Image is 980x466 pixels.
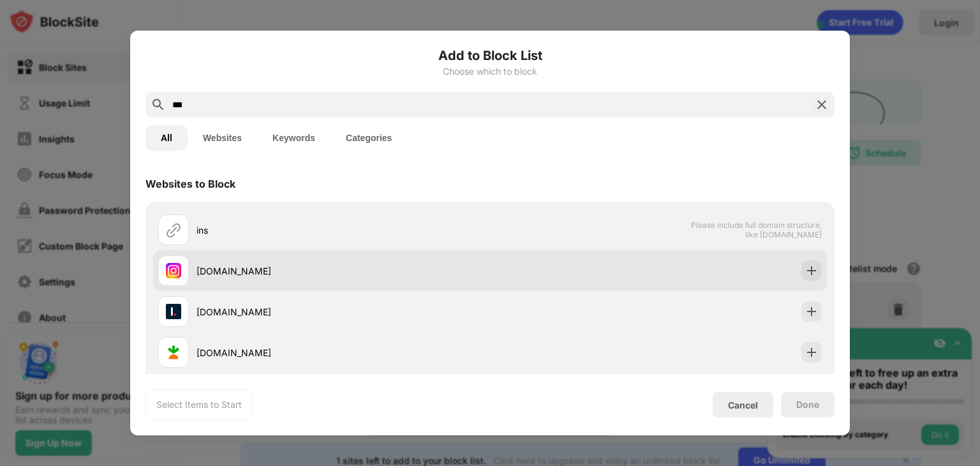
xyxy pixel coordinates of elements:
div: Cancel [728,400,758,410]
div: [DOMAIN_NAME] [197,346,490,359]
div: [DOMAIN_NAME] [197,264,490,278]
img: favicons [166,345,181,360]
div: Choose which to block [145,66,835,77]
div: ins [197,223,490,237]
span: Please include full domain structure, like [DOMAIN_NAME] [690,220,822,239]
img: favicons [166,304,181,319]
h6: Add to Block List [145,46,835,65]
img: search-close [814,97,829,112]
img: search.svg [151,97,166,112]
button: Categories [330,125,407,151]
button: Keywords [257,125,330,151]
img: favicons [166,263,181,278]
div: Select Items to Start [156,398,242,411]
div: [DOMAIN_NAME] [197,305,490,319]
img: url.svg [166,222,181,237]
button: All [145,125,188,151]
div: Websites to Block [145,177,235,190]
button: Websites [188,125,257,151]
div: Done [796,400,819,410]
